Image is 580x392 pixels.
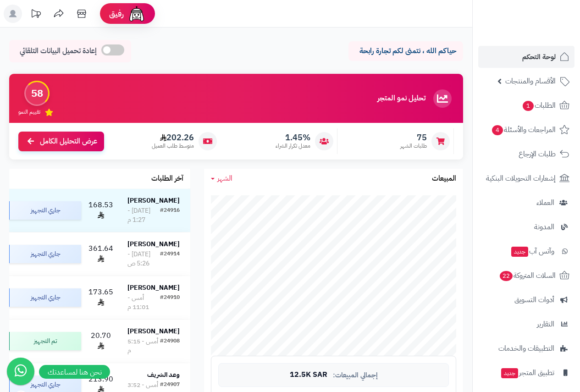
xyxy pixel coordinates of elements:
div: #24910 [160,293,180,312]
span: 22 [500,271,513,281]
span: 4 [492,125,503,135]
span: المدونة [534,221,554,233]
div: #24914 [160,250,180,268]
a: إشعارات التحويلات البنكية [478,167,574,189]
span: طلبات الإرجاع [519,148,556,160]
span: عرض التحليل الكامل [40,136,97,147]
div: أمس - 5:15 م [127,337,160,355]
span: إشعارات التحويلات البنكية [486,172,556,185]
span: لوحة التحكم [522,50,556,63]
strong: [PERSON_NAME] [127,239,180,249]
div: [DATE] - 1:27 م [127,206,160,225]
span: التقارير [537,318,554,331]
div: جاري التجهيز [8,245,81,263]
div: [DATE] - 5:26 ص [127,250,160,268]
a: المدونة [478,216,574,238]
span: الطلبات [522,99,556,112]
a: تحديثات المنصة [24,5,47,25]
div: #24916 [160,206,180,225]
strong: [PERSON_NAME] [127,283,180,293]
h3: المبيعات [432,175,456,183]
h3: تحليل نمو المتجر [377,94,425,103]
span: 202.26 [152,133,194,143]
a: التقارير [478,313,574,335]
strong: [PERSON_NAME] [127,326,180,336]
span: طلبات الشهر [400,142,427,150]
span: الشهر [217,173,232,184]
a: السلات المتروكة22 [478,265,574,287]
span: جديد [501,368,518,378]
span: إجمالي المبيعات: [333,371,378,379]
a: لوحة التحكم [478,46,574,68]
td: 173.65 [85,276,117,319]
p: حياكم الله ، نتمنى لكم تجارة رابحة [355,46,456,56]
span: تقييم النمو [18,108,40,116]
div: جاري التجهيز [8,201,81,220]
span: 1.45% [276,133,310,143]
div: تم التجهيز [8,332,81,350]
td: 168.53 [85,189,117,232]
a: أدوات التسويق [478,289,574,311]
a: الطلبات1 [478,94,574,116]
span: التطبيقات والخدمات [498,342,554,355]
span: متوسط طلب العميل [152,142,194,150]
div: جاري التجهيز [8,288,81,307]
span: أدوات التسويق [514,293,554,306]
td: 20.70 [85,320,117,363]
span: رفيق [109,8,124,19]
span: 1 [523,101,534,111]
strong: وعد الشريف [147,370,180,380]
span: الأقسام والمنتجات [505,75,556,88]
a: وآتس آبجديد [478,240,574,262]
img: ai-face.png [127,5,146,23]
span: 12.5K SAR [290,371,327,379]
strong: [PERSON_NAME] [127,196,180,205]
span: تطبيق المتجر [500,366,554,379]
span: السلات المتروكة [499,269,556,282]
div: أمس - 11:01 م [127,293,160,312]
span: إعادة تحميل البيانات التلقائي [20,46,97,56]
a: العملاء [478,192,574,214]
td: 361.64 [85,232,117,276]
span: المراجعات والأسئلة [491,123,556,136]
span: جديد [511,247,528,257]
a: التطبيقات والخدمات [478,337,574,359]
span: العملاء [536,196,554,209]
a: المراجعات والأسئلة4 [478,119,574,141]
div: #24908 [160,337,180,355]
a: الشهر [211,173,232,184]
a: طلبات الإرجاع [478,143,574,165]
a: عرض التحليل الكامل [18,132,104,151]
span: وآتس آب [510,245,554,258]
span: معدل تكرار الشراء [276,142,310,150]
span: 75 [400,133,427,143]
h3: آخر الطلبات [151,175,183,183]
a: تطبيق المتجرجديد [478,362,574,384]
